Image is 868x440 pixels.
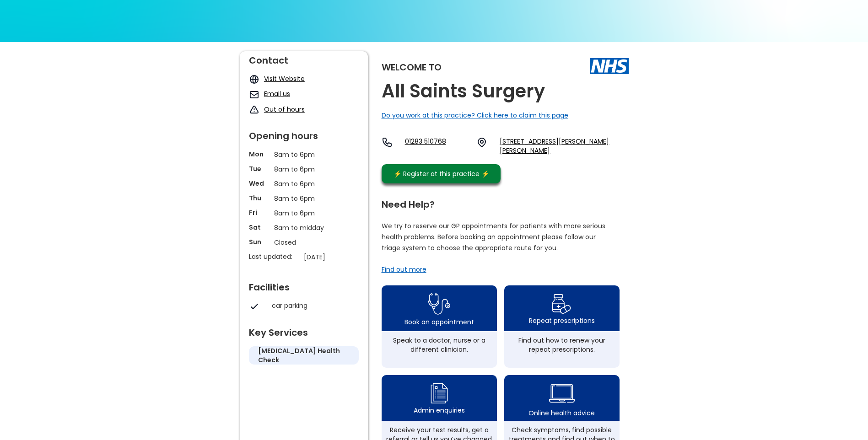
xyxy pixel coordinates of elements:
[274,193,334,204] p: 8am to 6pm
[382,285,497,368] a: book appointment icon Book an appointmentSpeak to a doctor, nurse or a different clinician.
[249,323,359,337] div: Key Services
[549,378,575,408] img: health advice icon
[249,208,270,217] p: Fri
[428,290,450,317] img: book appointment icon
[274,208,334,218] p: 8am to 6pm
[249,252,299,261] p: Last updated:
[264,105,305,114] a: Out of hours
[529,316,595,325] div: Repeat prescriptions
[552,292,571,316] img: repeat prescription icon
[249,164,270,173] p: Tue
[590,58,629,74] img: The NHS logo
[264,89,290,98] a: Email us
[382,63,442,72] div: Welcome to
[386,336,492,354] div: Speak to a doctor, nurse or a different clinician.
[249,237,270,247] p: Sun
[414,406,465,415] div: Admin enquiries
[249,278,359,292] div: Facilities
[272,301,354,310] div: car parking
[274,223,334,233] p: 8am to midday
[405,137,469,155] a: 01283 510768
[382,137,393,148] img: telephone icon
[528,408,595,418] div: Online health advice
[382,195,620,209] div: Need Help?
[304,252,363,262] p: [DATE]
[249,74,259,85] img: globe icon
[382,81,545,102] h2: All Saints Surgery
[404,317,474,327] div: Book an appointment
[274,237,334,247] p: Closed
[249,51,359,65] div: Contact
[249,179,270,188] p: Wed
[249,223,270,232] p: Sat
[476,137,487,148] img: practice location icon
[274,150,334,160] p: 8am to 6pm
[500,137,628,155] a: [STREET_ADDRESS][PERSON_NAME][PERSON_NAME]
[382,265,426,274] a: Find out more
[258,346,350,365] h5: [MEDICAL_DATA] health check
[249,150,270,159] p: Mon
[249,127,359,140] div: Opening hours
[264,74,305,83] a: Visit Website
[504,285,620,368] a: repeat prescription iconRepeat prescriptionsFind out how to renew your repeat prescriptions.
[382,111,568,120] a: Do you work at this practice? Click here to claim this page
[249,89,259,100] img: mail icon
[249,105,259,115] img: exclamation icon
[429,381,449,406] img: admin enquiry icon
[274,179,334,189] p: 8am to 6pm
[509,336,615,354] div: Find out how to renew your repeat prescriptions.
[382,164,501,183] a: ⚡️ Register at this practice ⚡️
[389,169,494,179] div: ⚡️ Register at this practice ⚡️
[382,220,606,253] p: We try to reserve our GP appointments for patients with more serious health problems. Before book...
[274,164,334,174] p: 8am to 6pm
[249,193,270,203] p: Thu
